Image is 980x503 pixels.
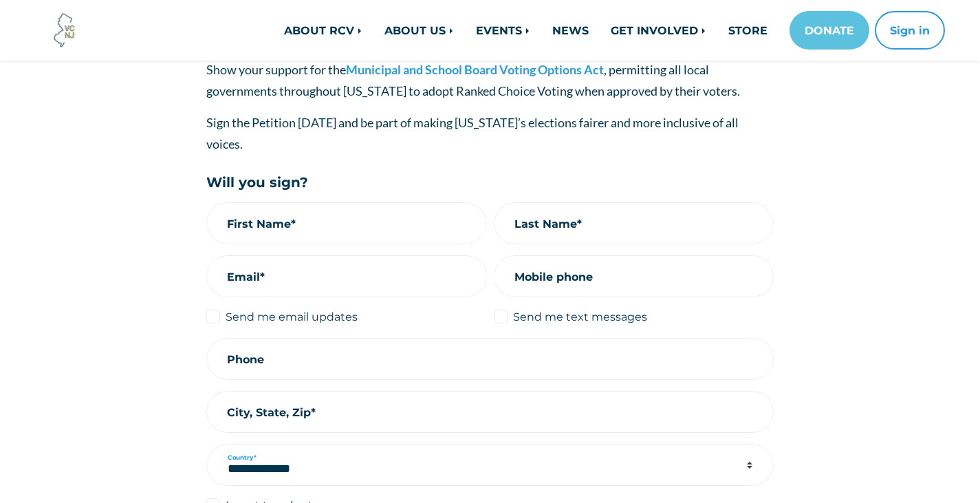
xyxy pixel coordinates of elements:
a: DONATE [790,11,869,50]
a: NEWS [541,17,600,44]
span: Show your support for the , permitting all local governments throughout [US_STATE] to adopt Ranke... [206,62,740,98]
img: Voter Choice NJ [46,12,83,49]
a: GET INVOLVED [600,17,717,44]
label: Send me email updates [226,308,358,325]
a: ABOUT RCV [273,17,373,44]
a: EVENTS [465,17,541,44]
label: Send me text messages [513,308,647,325]
a: ABOUT US [373,17,465,44]
span: Sign the Petition [DATE] and be part of making [US_STATE]’s elections fairer and more inclusive o... [206,115,739,151]
a: STORE [717,17,778,44]
h5: Will you sign? [206,175,774,191]
nav: Main navigation [196,11,945,50]
a: Municipal and School Board Voting Options Act [346,62,604,77]
button: Sign in or sign up [875,11,945,50]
